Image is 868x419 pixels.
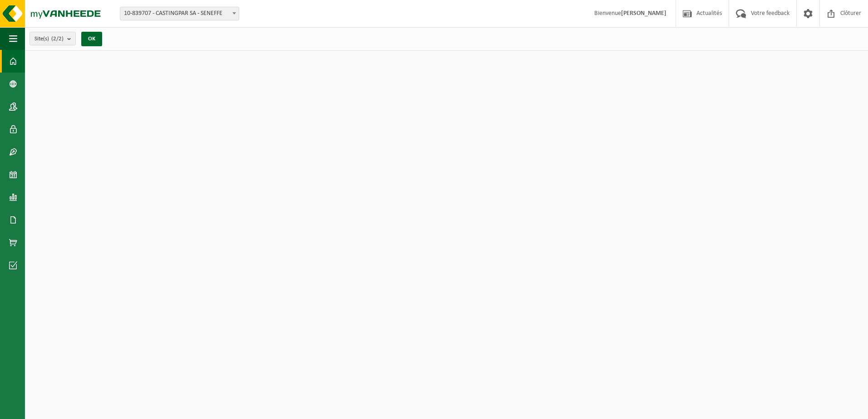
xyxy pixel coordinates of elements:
[30,32,76,45] button: Site(s)(2/2)
[621,10,666,17] strong: [PERSON_NAME]
[120,7,239,20] span: 10-839707 - CASTINGPAR SA - SENEFFE
[51,36,64,42] count: (2/2)
[81,32,102,46] button: OK
[35,32,64,46] span: Site(s)
[120,7,239,20] span: 10-839707 - CASTINGPAR SA - SENEFFE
